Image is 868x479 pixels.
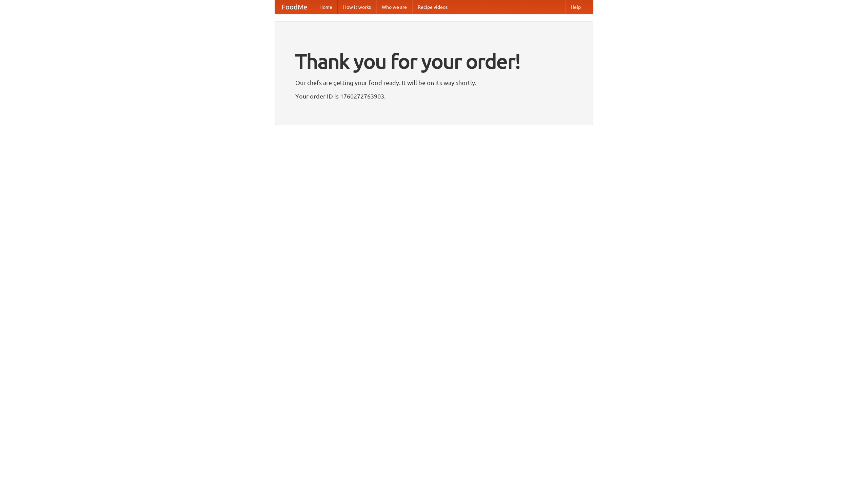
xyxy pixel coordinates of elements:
a: Help [565,0,586,14]
a: Who we are [376,0,412,14]
p: Our chefs are getting your food ready. It will be on its way shortly. [295,78,573,88]
p: Your order ID is 1760272763903. [295,91,573,101]
a: FoodMe [275,0,314,14]
a: How it works [338,0,376,14]
a: Recipe videos [412,0,453,14]
a: Home [314,0,338,14]
h1: Thank you for your order! [295,45,573,78]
